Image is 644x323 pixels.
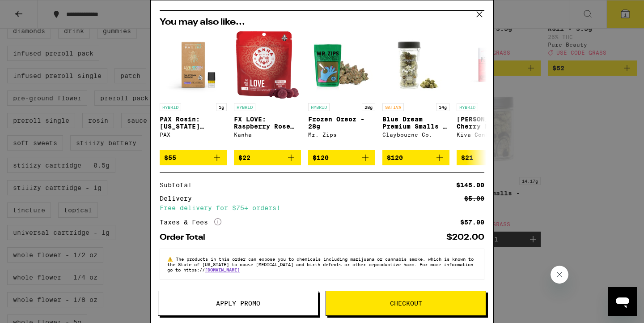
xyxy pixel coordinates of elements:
span: Checkout [390,300,422,306]
p: HYBRID [234,103,255,111]
span: $120 [313,154,329,161]
button: Add to bag [234,150,301,165]
iframe: Close message [551,266,568,284]
a: Open page for Petra Tart Cherry Mints from Kiva Confections [457,31,524,150]
div: PAX [160,132,227,138]
div: Order Total [160,233,212,241]
div: Mr. Zips [308,132,375,138]
p: [PERSON_NAME] Cherry Mints [457,116,524,130]
div: $5.00 [464,195,484,202]
a: Open page for Frozen Oreoz - 28g from Mr. Zips [308,31,375,150]
div: Claybourne Co. [382,132,449,138]
span: $21 [461,154,473,161]
div: $57.00 [460,219,484,225]
a: Open page for FX LOVE: Raspberry Rose 2:1:1 Gummies from Kanha [234,31,301,150]
img: Mr. Zips - Frozen Oreoz - 28g [308,31,375,99]
img: PAX - PAX Rosin: California Orange - 1g [160,31,227,99]
div: Delivery [160,195,198,202]
button: Checkout [326,291,486,316]
iframe: Button to launch messaging window [608,287,637,316]
p: 1g [216,103,227,111]
img: Kanha - FX LOVE: Raspberry Rose 2:1:1 Gummies [236,31,299,99]
div: Kiva Confections [457,132,524,138]
p: HYBRID [457,103,478,111]
a: [DOMAIN_NAME] [205,267,240,272]
img: Claybourne Co. - Blue Dream Premium Smalls - 14g [382,31,449,99]
p: SATIVA [382,103,404,111]
span: ⚠️ [167,256,176,262]
div: Kanha [234,132,301,138]
span: $55 [164,154,176,161]
span: The products in this order can expose you to chemicals including marijuana or cannabis smoke, whi... [167,256,474,272]
p: FX LOVE: Raspberry Rose 2:1:1 Gummies [234,116,301,130]
a: Open page for Blue Dream Premium Smalls - 14g from Claybourne Co. [382,31,449,150]
div: Taxes & Fees [160,218,221,226]
a: Open page for PAX Rosin: California Orange - 1g from PAX [160,31,227,150]
button: Add to bag [308,150,375,165]
div: $145.00 [456,182,484,188]
button: Add to bag [382,150,449,165]
button: Apply Promo [158,291,318,316]
h2: You may also like... [160,18,484,27]
span: $22 [238,154,250,161]
p: 14g [436,103,449,111]
button: Add to bag [457,150,524,165]
button: Add to bag [160,150,227,165]
img: Kiva Confections - Petra Tart Cherry Mints [457,31,524,99]
p: Blue Dream Premium Smalls - 14g [382,116,449,130]
p: PAX Rosin: [US_STATE] Orange - 1g [160,116,227,130]
div: $202.00 [446,233,484,241]
p: Frozen Oreoz - 28g [308,116,375,130]
p: 28g [362,103,375,111]
span: Apply Promo [216,300,260,306]
span: $120 [387,154,403,161]
div: Free delivery for $75+ orders! [160,205,484,211]
span: Hi. Need any help? [5,6,64,13]
div: Subtotal [160,182,198,188]
p: HYBRID [308,103,330,111]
